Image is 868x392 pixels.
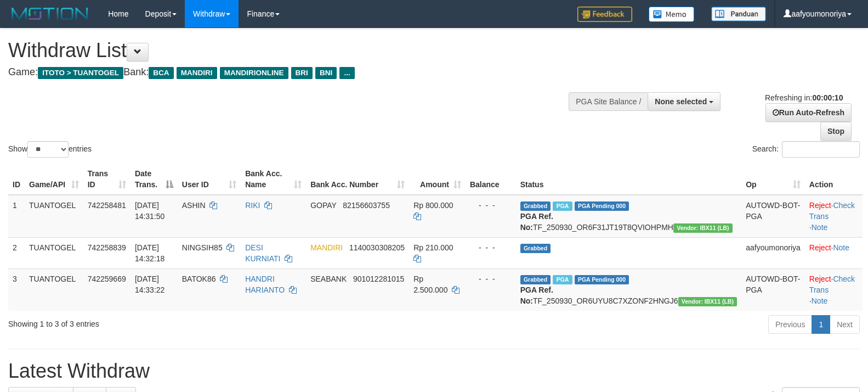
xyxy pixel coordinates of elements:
th: Trans ID: activate to sort column ascending [83,164,131,195]
a: Previous [768,315,812,334]
a: Next [830,315,860,334]
label: Search: [752,141,860,158]
td: AUTOWD-BOT-PGA [741,268,805,311]
span: Vendor URL: https://dashboard.q2checkout.com/secure [673,223,733,233]
td: · · [805,195,863,238]
span: 742259669 [88,275,126,283]
td: 1 [8,195,25,238]
span: BATOK86 [182,275,216,283]
th: Status [516,164,742,195]
h1: Withdraw List [8,40,568,61]
td: 3 [8,268,25,311]
th: Bank Acc. Name: activate to sort column ascending [241,164,306,195]
a: Run Auto-Refresh [765,103,852,122]
td: TUANTOGEL [25,237,83,268]
span: None selected [655,97,707,106]
span: 742258481 [88,201,126,210]
span: Rp 2.500.000 [413,275,447,294]
span: Rp 210.000 [413,243,453,252]
div: - - - [470,242,512,253]
a: Check Trans [809,275,855,294]
td: TUANTOGEL [25,195,83,238]
td: 2 [8,237,25,268]
td: TF_250930_OR6F31JT19T8QVIOHPMH [516,195,742,238]
span: MANDIRIONLINE [220,67,288,79]
a: Reject [809,201,831,210]
span: Vendor URL: https://dashboard.q2checkout.com/secure [678,297,737,306]
span: Rp 800.000 [413,201,453,210]
strong: 00:00:10 [812,93,843,102]
a: 1 [812,315,830,334]
th: User ID: activate to sort column ascending [178,164,241,195]
td: · · [805,268,863,311]
span: PGA Pending [575,275,629,284]
th: Balance [466,164,516,195]
span: BCA [149,67,173,79]
span: Marked by aafdream [553,275,572,284]
img: Button%20Memo.svg [649,7,695,22]
th: Bank Acc. Number: activate to sort column ascending [306,164,409,195]
td: TF_250930_OR6UYU8C7XZONF2HNGJ6 [516,268,742,311]
span: PGA Pending [575,201,629,211]
th: Action [805,164,863,195]
a: Check Trans [809,201,855,221]
input: Search: [782,141,860,158]
td: AUTOWD-BOT-PGA [741,195,805,238]
span: MANDIRI [177,67,217,79]
a: RIKI [245,201,260,210]
a: HANDRI HARIANTO [245,275,285,294]
span: MANDIRI [310,243,343,252]
th: Amount: activate to sort column ascending [409,164,466,195]
div: PGA Site Balance / [569,92,648,111]
th: Date Trans.: activate to sort column descending [131,164,178,195]
a: Reject [809,275,831,283]
span: NINGSIH85 [182,243,223,252]
span: Grabbed [520,244,551,253]
img: MOTION_logo.png [8,5,92,22]
th: Op: activate to sort column ascending [741,164,805,195]
td: aafyoumonoriya [741,237,805,268]
img: Feedback.jpg [577,7,632,22]
span: BNI [315,67,337,79]
span: Copy 901012281015 to clipboard [353,275,404,283]
th: Game/API: activate to sort column ascending [25,164,83,195]
a: Stop [820,122,852,141]
img: panduan.png [711,7,766,21]
h1: Latest Withdraw [8,360,860,382]
span: Copy 1140030308205 to clipboard [349,243,405,252]
span: Copy 82156603755 to clipboard [343,201,390,210]
button: None selected [648,92,721,111]
label: Show entries [8,141,92,158]
select: Showentries [27,141,69,158]
td: TUANTOGEL [25,268,83,311]
b: PGA Ref. No: [520,285,553,305]
span: GOPAY [310,201,336,210]
span: SEABANK [310,275,347,283]
span: ... [339,67,354,79]
span: BRI [291,67,313,79]
span: Grabbed [520,275,551,284]
div: - - - [470,273,512,284]
td: · [805,237,863,268]
a: Note [812,223,828,232]
h4: Game: Bank: [8,67,568,78]
span: 742258839 [88,243,126,252]
span: ITOTO > TUANTOGEL [38,67,123,79]
span: Marked by aafdream [553,201,572,211]
div: - - - [470,200,512,211]
span: [DATE] 14:32:18 [135,243,165,263]
div: Showing 1 to 3 of 3 entries [8,314,354,329]
a: Note [812,296,828,305]
span: ASHIN [182,201,206,210]
span: Refreshing in: [765,93,843,102]
th: ID [8,164,25,195]
b: PGA Ref. No: [520,212,553,232]
span: Grabbed [520,201,551,211]
a: Note [833,243,849,252]
a: DESI KURNIATI [245,243,280,263]
span: [DATE] 14:31:50 [135,201,165,221]
a: Reject [809,243,831,252]
span: [DATE] 14:33:22 [135,275,165,294]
